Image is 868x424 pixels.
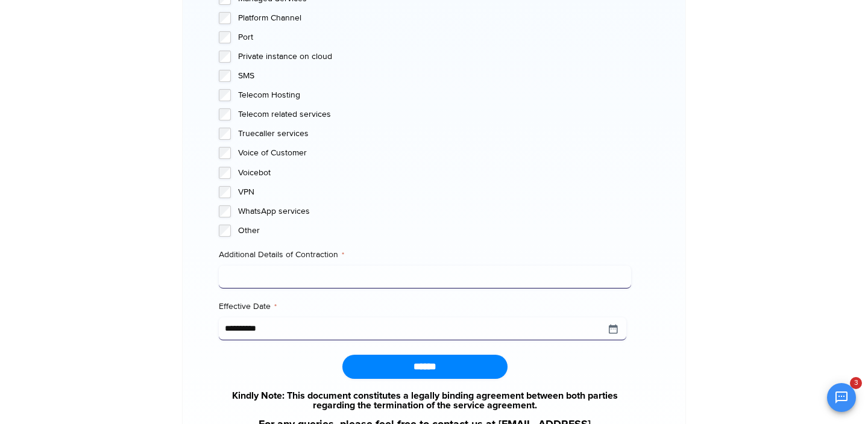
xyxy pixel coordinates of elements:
[238,205,631,217] label: WhatsApp services
[238,225,631,237] label: Other
[219,249,631,261] label: Additional Details of Contraction
[238,128,631,140] label: Truecaller services
[238,89,631,101] label: Telecom Hosting
[850,377,862,389] span: 3
[238,147,631,159] label: Voice of Customer
[238,12,631,24] label: Platform Channel
[219,391,631,410] a: Kindly Note: This document constitutes a legally binding agreement between both parties regarding...
[238,108,631,120] label: Telecom related services
[238,70,631,82] label: SMS
[238,31,631,43] label: Port
[238,51,631,63] label: Private instance on cloud
[238,186,631,198] label: VPN
[219,301,631,313] label: Effective Date
[238,167,631,179] label: Voicebot
[827,383,856,412] button: Open chat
